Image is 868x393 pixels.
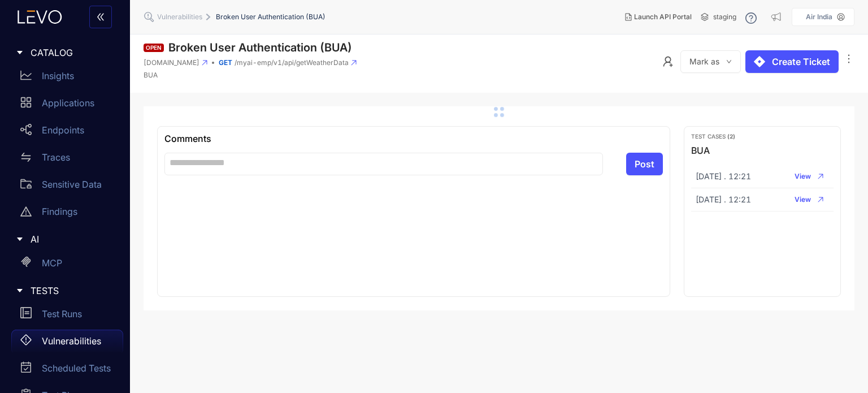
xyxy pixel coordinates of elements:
span: Mark as [689,57,719,66]
span: Open [144,44,164,53]
a: Scheduled Tests [11,357,123,384]
span: warning [20,206,32,217]
button: Create Ticket [745,50,839,73]
a: Test Runs [11,303,123,330]
a: Traces [11,146,123,173]
a: Applications [11,92,123,119]
span: swap [20,152,32,163]
span: Post [635,159,654,169]
span: TESTS [31,286,114,296]
button: Post [626,153,663,175]
span: caret-right [16,49,24,57]
span: View [795,196,811,204]
p: Scheduled Tests [42,363,111,373]
span: down [726,59,732,65]
h1: Broken User Authentication (BUA) [168,41,352,54]
button: ellipsis [843,50,854,68]
span: Broken User Authentication (BUA) [216,13,325,21]
span: [DATE] . 12:21 [696,172,751,181]
p: Vulnerabilities [42,336,101,346]
span: GET [219,58,232,67]
div: Comments [164,133,663,144]
span: double-left [96,12,105,23]
a: Endpoints [11,119,123,146]
span: Vulnerabilities [157,13,202,21]
p: MCP [42,258,62,268]
button: Mark asdown [680,50,741,73]
div: TESTS [7,279,123,303]
p: BUA [144,71,357,79]
button: Launch API Portal [616,8,701,26]
div: AI [7,227,123,251]
p: Endpoints [42,125,84,135]
button: View [789,193,829,206]
p: Sensitive Data [42,179,102,189]
span: staging [713,13,736,21]
h3: BUA [691,145,834,156]
span: [DOMAIN_NAME] [144,59,199,67]
p: Traces [42,152,70,162]
a: MCP [11,252,123,279]
span: CATALOG [31,47,114,58]
span: [DATE] . 12:21 [696,195,751,204]
span: ellipsis [843,53,854,66]
span: Create Ticket [772,57,830,67]
p: Test Runs [42,309,82,319]
a: Sensitive Data [11,173,123,200]
button: View [789,170,829,183]
span: /myai-emp/v1/api/getWeatherData [235,59,349,67]
a: Vulnerabilities [11,330,123,357]
span: AI [31,234,114,244]
p: Findings [42,206,77,217]
b: ( 2 ) [727,133,735,140]
span: caret-right [16,287,24,295]
div: CATALOG [7,41,123,64]
p: Applications [42,98,94,108]
p: Test Cases [691,133,834,140]
span: Launch API Portal [634,13,692,21]
span: user-add [662,56,674,67]
p: Insights [42,71,74,81]
a: Findings [11,200,123,227]
button: double-left [89,6,112,28]
span: caret-right [16,235,24,243]
p: Air India [806,13,832,21]
a: Insights [11,64,123,92]
span: View [795,172,811,180]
